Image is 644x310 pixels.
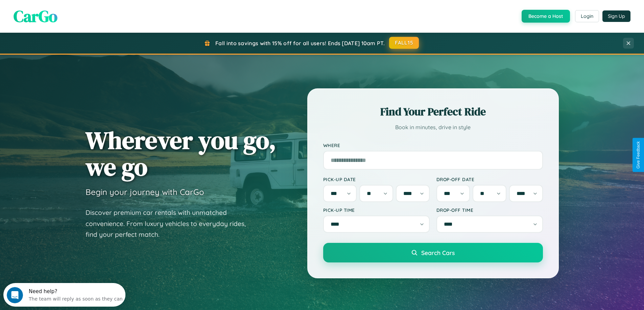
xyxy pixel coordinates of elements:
[421,249,455,256] span: Search Cars
[215,40,385,47] span: Fall into savings with 15% off for all users! Ends [DATE] 10am PT.
[25,11,119,18] div: The team will reply as soon as they can
[522,10,570,23] button: Become a Host
[323,176,430,182] label: Pick-up Date
[3,3,126,21] div: Open Intercom Messenger
[636,141,641,169] div: Give Feedback
[602,10,630,22] button: Sign Up
[323,142,543,148] label: Where
[436,207,543,213] label: Drop-off Time
[86,207,255,240] p: Discover premium car rentals with unmatched convenience. From luxury vehicles to everyday rides, ...
[323,122,543,132] p: Book in minutes, drive in style
[575,10,599,22] button: Login
[25,6,119,11] div: Need help?
[389,37,419,49] button: FALL15
[323,243,543,262] button: Search Cars
[323,104,543,119] h2: Find Your Perfect Ride
[323,207,430,213] label: Pick-up Time
[7,287,23,303] iframe: Intercom live chat
[86,187,204,197] h3: Begin your journey with CarGo
[86,127,276,180] h1: Wherever you go, we go
[14,5,57,27] span: CarGo
[3,283,125,307] iframe: Intercom live chat discovery launcher
[436,176,543,182] label: Drop-off Date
